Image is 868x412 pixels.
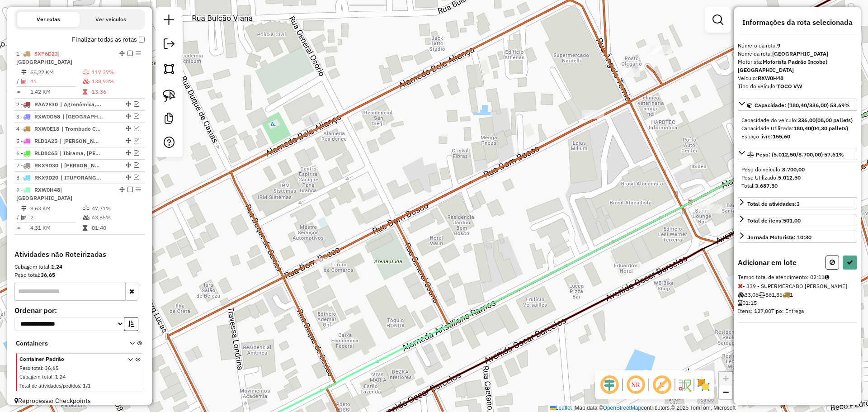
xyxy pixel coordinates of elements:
span: RXW0G58 [34,113,60,120]
td: 2 [30,213,82,222]
span: + [723,373,729,384]
i: Total de Atividades [21,215,27,220]
strong: 1,24 [51,263,62,270]
span: SXP6D23 [34,50,58,57]
span: 33,06 [738,291,759,298]
em: Alterar sequência das rotas [126,126,131,131]
em: Alterar sequência das rotas [126,138,131,143]
span: 2 - [16,101,58,108]
span: Trombudo Central [61,125,103,133]
span: Cubagem total [19,374,52,380]
strong: TOCO VW [777,83,802,90]
img: Fluxo de ruas [677,378,692,392]
span: 36,65 [45,365,59,371]
span: Ibirama, JOSE BOITUX, Presidente Getulio [60,149,101,157]
span: Tempo total de atendimento: 02:11 [738,274,825,280]
strong: 501,00 [783,217,801,224]
i: % de utilização do peso [83,206,90,211]
i: % de utilização da cubagem [83,79,90,84]
i: Distância Total [21,206,27,211]
span: : [52,374,54,380]
h4: Atividades não Roteirizadas [14,250,145,259]
strong: [GEOGRAPHIC_DATA] [772,50,828,57]
div: Total: [741,182,854,190]
button: Confirmar [843,256,857,270]
em: Visualizar rota [134,126,139,131]
td: 8,63 KM [30,204,82,213]
span: - 339 - SUPERMERCADO [PERSON_NAME] [738,283,857,323]
span: Exibir rótulo [651,374,673,396]
td: 138,93% [91,77,141,86]
span: Ocultar NR [625,374,646,396]
strong: 180,40 [793,125,811,132]
td: 41 [30,77,82,86]
h4: Informações da rota selecionada [738,18,857,27]
td: 1,42 KM [30,87,82,96]
td: 47,71% [91,204,141,213]
i: Peso [759,292,765,298]
em: Visualizar rota [134,101,139,107]
div: Map data © contributors,© 2025 TomTom, Microsoft [548,404,738,412]
em: Visualizar rota [134,138,139,143]
button: Ver rotas [17,12,80,27]
span: RXW0H48 [34,186,60,193]
div: Cubagem total: [14,263,145,271]
td: 117,37% [91,68,141,77]
em: Alterar sequência das rotas [126,101,131,107]
div: Peso: (5.012,50/8.700,00) 57,61% [738,162,857,194]
strong: 155,60 [773,133,790,140]
td: = [16,87,21,96]
em: Visualizar rota [134,150,139,156]
strong: (04,30 pallets) [811,125,848,132]
span: MIRIM DOCE, Pouso Redondo, Taió [60,137,101,145]
em: Visualizar rota [134,175,139,180]
img: Selecionar atividades - polígono [163,62,175,75]
span: 3 - [16,113,60,120]
em: Opções [136,51,141,56]
div: Tipo do veículo: [738,82,857,90]
span: ITUPORANGA, Petrolandia [61,174,102,182]
span: | [573,405,575,411]
span: RXW0E18 [34,125,59,132]
div: Peso Utilizado: [741,174,854,182]
button: Ver veículos [80,12,142,27]
em: Visualizar rota [134,162,139,168]
span: : [42,365,43,371]
strong: 5.012,50 [778,174,801,181]
i: Total de Atividades [21,79,27,84]
i: Excluir [738,283,743,289]
span: 4 - [16,125,59,132]
i: % de utilização do peso [83,70,90,75]
strong: Motorista Padrão Incobel [GEOGRAPHIC_DATA] [738,58,827,73]
td: = [16,223,21,232]
span: Containers [16,339,118,348]
span: 8 - [16,174,58,181]
a: Zoom out [719,385,732,399]
strong: 8.700,00 [782,166,805,173]
a: Jornada Motorista: 10:30 [738,231,857,243]
a: Total de atividades:3 [738,197,857,209]
i: % de utilização da cubagem [83,215,90,220]
span: 861,86 [759,291,783,298]
div: Espaço livre: [741,133,854,141]
em: Alterar sequência das rotas [119,187,125,192]
span: RAA2E30 [34,101,58,108]
h4: Adicionar em lote [738,258,797,267]
span: Peso: (5.012,50/8.700,00) 57,61% [756,151,844,158]
span: 1 [783,291,793,298]
i: Distância Total [21,70,27,75]
span: 9 - [16,186,72,201]
div: Motorista: [738,58,857,74]
span: 6 - [16,150,57,156]
span: Agronômica, LAURENTINO, Rio do Oeste [60,100,102,109]
td: 43,85% [91,213,141,222]
a: Peso: (5.012,50/8.700,00) 57,61% [738,148,857,160]
span: 01:15 [738,299,757,306]
em: Visualizar rota [134,114,139,119]
i: Cubagem [738,292,745,298]
div: Peso total: [14,271,145,279]
span: RKX9D30 [34,162,58,169]
span: Alfredo Wagner, Imbuia , ITUPORANGA [61,161,102,170]
span: 5 - [16,137,57,144]
a: Total de itens:501,00 [738,214,857,226]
